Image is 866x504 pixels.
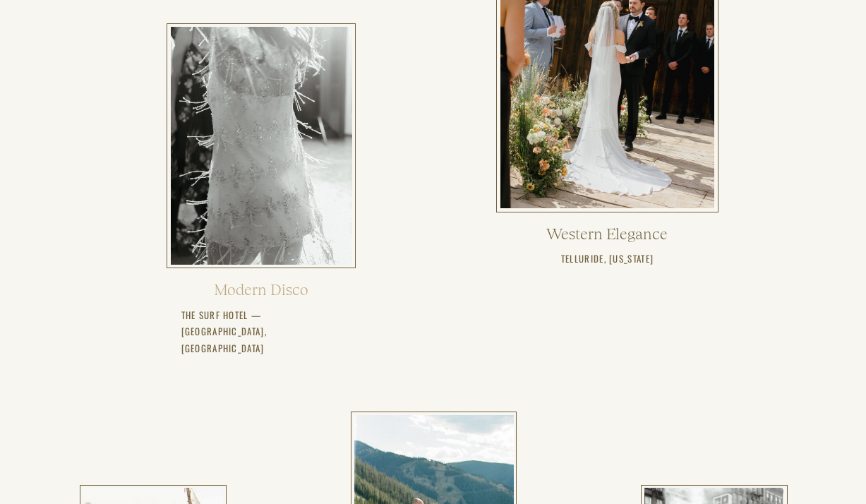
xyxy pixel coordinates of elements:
[495,224,720,244] a: Western Elegance
[538,251,678,268] h3: Telluride, [US_STATE]
[210,280,313,300] a: Modern Disco
[181,307,342,325] a: The surf hotel — [GEOGRAPHIC_DATA], [GEOGRAPHIC_DATA]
